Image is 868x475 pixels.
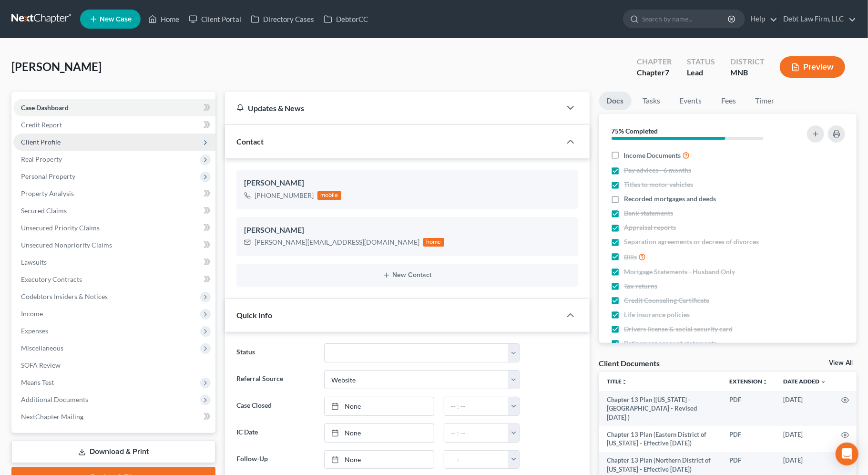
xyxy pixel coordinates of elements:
[236,137,264,146] span: Contact
[246,10,319,28] a: Directory Cases
[21,258,47,266] span: Lawsuits
[729,378,768,385] a: Extensionunfold_more
[730,67,765,78] div: MNB
[244,225,570,236] div: [PERSON_NAME]
[255,191,314,200] div: [PHONE_NUMBER]
[444,424,509,442] input: -- : --
[13,254,215,271] a: Lawsuits
[722,391,776,426] td: PDF
[255,237,419,247] div: [PERSON_NAME][EMAIL_ADDRESS][DOMAIN_NAME]
[624,223,676,232] span: Appraisal reports
[13,219,215,237] a: Unsecured Priority Claims
[232,450,319,469] label: Follow-Up
[730,56,765,67] div: District
[21,155,62,163] span: Real Property
[624,310,690,320] span: Life insurance policies
[13,185,215,202] a: Property Analysis
[444,451,509,469] input: -- : --
[778,10,856,28] a: Debt Law Firm, LLC
[13,357,215,374] a: SOFA Review
[184,10,246,28] a: Client Portal
[21,224,100,232] span: Unsecured Priority Claims
[325,397,434,415] a: None
[236,103,549,113] div: Updates & News
[21,310,43,318] span: Income
[21,172,75,180] span: Personal Property
[635,92,668,110] a: Tasks
[637,67,672,78] div: Chapter
[244,271,570,279] button: New Contact
[13,99,215,116] a: Case Dashboard
[624,165,691,175] span: Pay advices - 6 months
[624,194,716,204] span: Recorded mortgages and deeds
[687,56,715,67] div: Status
[21,378,54,386] span: Means Test
[423,238,444,247] div: home
[624,281,657,291] span: Tax returns
[21,395,88,403] span: Additional Documents
[599,391,722,426] td: Chapter 13 Plan ([US_STATE] - [GEOGRAPHIC_DATA] - Revised [DATE] )
[783,378,826,385] a: Date Added expand_more
[317,191,341,200] div: mobile
[13,202,215,219] a: Secured Claims
[624,151,681,160] span: Income Documents
[776,426,834,452] td: [DATE]
[21,241,112,249] span: Unsecured Nonpriority Claims
[325,424,434,442] a: None
[236,310,272,320] span: Quick Info
[624,296,709,305] span: Credit Counseling Certificate
[624,324,733,334] span: Drivers license & social security card
[836,443,858,465] div: Open Intercom Messenger
[624,180,693,189] span: Titles to motor vehicles
[599,426,722,452] td: Chapter 13 Plan (Eastern District of [US_STATE] - Effective [DATE])
[13,237,215,254] a: Unsecured Nonpriority Claims
[143,10,184,28] a: Home
[21,121,62,129] span: Credit Report
[624,252,637,262] span: Bills
[232,370,319,389] label: Referral Source
[637,56,672,67] div: Chapter
[21,344,63,352] span: Miscellaneous
[21,275,82,283] span: Executory Contracts
[21,413,83,421] span: NextChapter Mailing
[762,379,768,385] i: unfold_more
[21,189,74,197] span: Property Analysis
[722,426,776,452] td: PDF
[687,67,715,78] div: Lead
[11,60,102,73] span: [PERSON_NAME]
[776,391,834,426] td: [DATE]
[21,207,67,215] span: Secured Claims
[232,397,319,416] label: Case Closed
[599,358,660,368] div: Client Documents
[714,92,744,110] a: Fees
[624,208,673,218] span: Bank statements
[624,267,735,277] span: Mortgage Statements - Husband Only
[11,441,215,463] a: Download & Print
[232,343,319,362] label: Status
[665,68,669,77] span: 7
[607,378,627,385] a: Titleunfold_more
[642,10,729,28] input: Search by name...
[820,379,826,385] i: expand_more
[624,339,716,348] span: Retirement account statements
[21,103,69,112] span: Case Dashboard
[599,92,632,110] a: Docs
[13,408,215,425] a: NextChapter Mailing
[745,10,777,28] a: Help
[748,92,782,110] a: Timer
[13,271,215,288] a: Executory Contracts
[672,92,710,110] a: Events
[13,116,215,134] a: Credit Report
[21,327,48,335] span: Expenses
[622,379,627,385] i: unfold_more
[444,397,509,415] input: -- : --
[624,237,759,247] span: Separation agreements or decrees of divorces
[612,127,658,135] strong: 75% Completed
[232,423,319,443] label: IC Date
[21,138,61,146] span: Client Profile
[21,361,61,369] span: SOFA Review
[780,56,845,78] button: Preview
[244,177,570,189] div: [PERSON_NAME]
[100,16,132,23] span: New Case
[319,10,373,28] a: DebtorCC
